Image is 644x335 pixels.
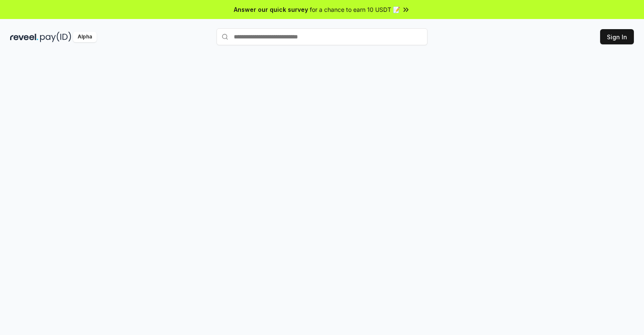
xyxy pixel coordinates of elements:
[600,29,634,44] button: Sign In
[310,5,400,14] span: for a chance to earn 10 USDT 📝
[10,32,38,42] img: reveel_dark
[73,32,97,42] div: Alpha
[234,5,308,14] span: Answer our quick survey
[40,32,71,42] img: pay_id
